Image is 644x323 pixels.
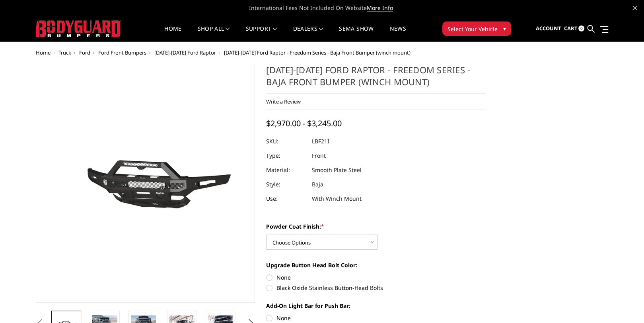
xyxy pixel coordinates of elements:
[503,24,506,33] span: ▾
[266,192,306,206] dt: Use:
[312,149,326,163] dd: Front
[266,98,301,105] a: Write a Review
[98,49,146,56] a: Ford Front Bumpers
[564,18,584,39] a: Cart 0
[293,26,323,41] a: Dealers
[266,64,486,94] h1: [DATE]-[DATE] Ford Raptor - Freedom Series - Baja Front Bumper (winch mount)
[266,163,306,177] dt: Material:
[266,261,486,269] label: Upgrade Button Head Bolt Color:
[266,301,486,310] label: Add-On Light Bar for Push Bar:
[312,177,323,192] dd: Baja
[447,25,498,33] span: Select Your Vehicle
[36,20,121,37] img: BODYGUARD BUMPERS
[224,49,411,56] span: [DATE]-[DATE] Ford Raptor - Freedom Series - Baja Front Bumper (winch mount)
[442,22,511,36] button: Select Your Vehicle
[266,314,486,322] label: None
[564,25,577,32] span: Cart
[154,49,216,56] a: [DATE]-[DATE] Ford Raptor
[164,26,181,41] a: Home
[36,49,51,56] a: Home
[312,163,362,177] dd: Smooth Plate Steel
[266,273,486,282] label: None
[246,26,277,41] a: Support
[266,222,486,231] label: Powder Coat Finish:
[266,134,306,149] dt: SKU:
[266,177,306,192] dt: Style:
[535,25,561,32] span: Account
[389,26,406,41] a: News
[79,49,90,56] a: Ford
[36,64,255,303] a: 2021-2025 Ford Raptor - Freedom Series - Baja Front Bumper (winch mount)
[58,49,71,56] a: Truck
[266,149,306,163] dt: Type:
[198,26,230,41] a: shop all
[339,26,374,41] a: SEMA Show
[266,118,342,129] span: $2,970.00 - $3,245.00
[266,284,486,292] label: Black Oxide Stainless Button-Head Bolts
[535,18,561,39] a: Account
[312,134,329,149] dd: LBF21I
[312,192,362,206] dd: With Winch Mount
[367,4,393,12] a: More Info
[578,25,584,31] span: 0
